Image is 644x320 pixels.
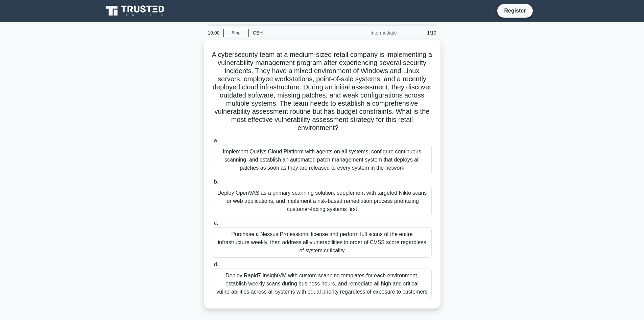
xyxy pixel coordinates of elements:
[214,179,218,185] span: b.
[204,26,223,40] div: 10:00
[213,186,432,216] div: Deploy OpenVAS as a primary scanning solution, supplement with targeted Nikto scans for web appli...
[249,26,342,40] div: CEH
[500,6,530,15] a: Register
[342,26,401,40] div: Intermediate
[214,220,218,226] span: c.
[213,269,432,299] div: Deploy Rapid7 InsightVM with custom scanning templates for each environment, establish weekly sca...
[214,261,218,267] span: d.
[401,26,440,40] div: 1/10
[212,50,432,132] h5: A cybersecurity team at a medium-sized retail company is implementing a vulnerability management ...
[213,227,432,258] div: Purchase a Nessus Professional license and perform full scans of the entire infrastructure weekly...
[223,29,249,37] a: Stop
[213,145,432,175] div: Implement Qualys Cloud Platform with agents on all systems, configure continuous scanning, and es...
[214,137,218,143] span: a.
